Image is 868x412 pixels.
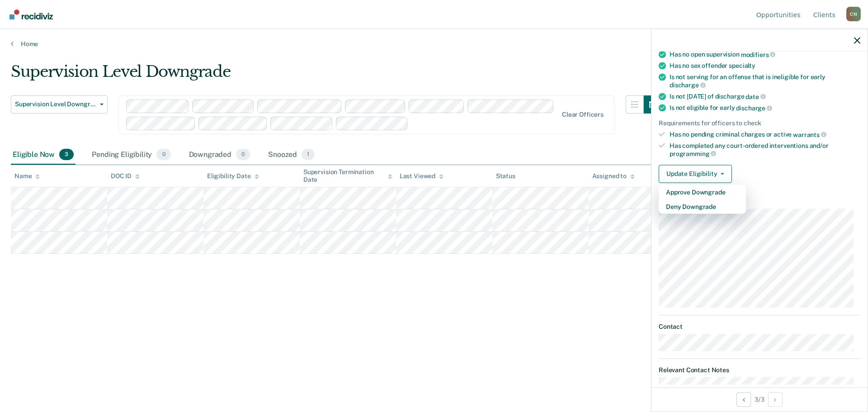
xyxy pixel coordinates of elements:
div: Is not serving for an offense that is ineligible for early [670,73,860,89]
span: modifiers [741,51,776,58]
span: 3 [59,149,74,161]
div: Last Viewed [400,172,443,180]
div: DOC ID [111,172,140,180]
div: Has no open supervision [670,50,860,58]
div: C N [846,7,861,21]
img: Recidiviz [9,9,53,19]
div: Supervision Termination Date [303,168,392,184]
div: Supervision Level Downgrade [11,62,662,88]
div: Dropdown Menu [659,185,746,213]
div: Requirements for officers to check [659,119,860,127]
div: Pending Eligibility [90,145,172,165]
button: Previous Opportunity [736,392,751,407]
dt: Relevant Contact Notes [659,366,860,374]
button: Approve Downgrade [659,185,746,199]
div: Name [14,172,40,180]
dt: Contact [659,323,860,331]
div: Downgraded [187,145,252,165]
button: Deny Downgrade [659,199,746,213]
button: Update Eligibility [659,165,732,183]
div: Eligible Now [11,145,75,165]
div: Has no sex offender [670,62,860,70]
div: Snoozed [266,145,316,165]
div: Is not [DATE] of discharge [670,92,860,100]
span: programming [670,150,716,157]
div: Is not eligible for early [670,104,860,112]
div: Has completed any court-ordered interventions and/or [670,142,860,157]
div: Eligibility Date [207,172,259,180]
span: warrants [793,131,826,138]
dt: Supervision [659,197,860,205]
a: Home [11,40,857,48]
span: 0 [156,149,170,161]
div: Assigned to [592,172,635,180]
span: discharge [736,104,772,112]
span: Supervision Level Downgrade [15,100,96,108]
span: 0 [236,149,250,161]
button: Next Opportunity [768,392,783,407]
span: date [745,93,765,100]
button: Profile dropdown button [846,7,861,21]
span: specialty [729,62,755,69]
span: 1 [302,149,315,161]
div: Has no pending criminal charges or active [670,130,860,138]
div: Status [496,172,515,180]
span: discharge [670,81,706,88]
div: 3 / 3 [651,387,868,411]
div: Clear officers [562,111,604,118]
